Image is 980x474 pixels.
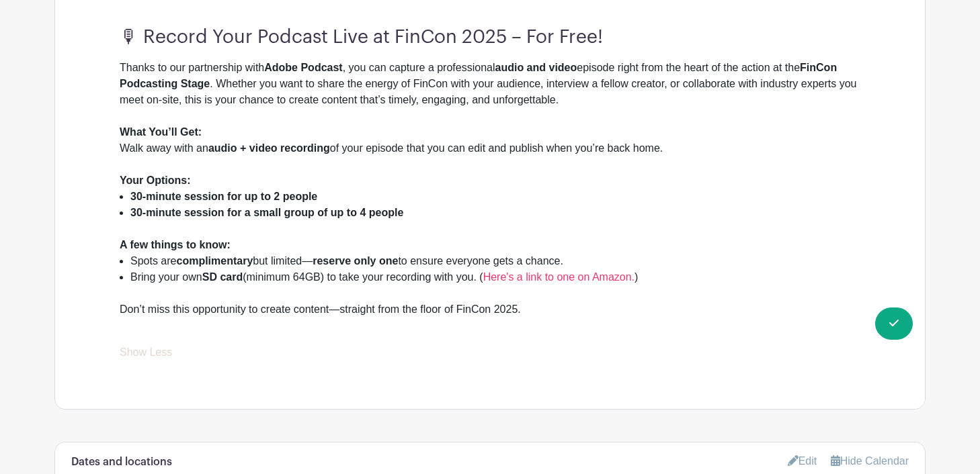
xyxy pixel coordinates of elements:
[120,60,860,124] div: Thanks to our partnership with , you can capture a professional episode right from the heart of t...
[313,255,398,267] strong: reserve only one
[120,15,860,49] h3: 🎙 Record Your Podcast Live at FinCon 2025 – For Free!
[202,271,243,283] strong: SD card
[120,239,231,250] strong: A few things to know:
[120,62,837,89] strong: FinCon Podcasting Stage
[264,62,342,73] strong: Adobe Podcast
[120,126,202,138] strong: What You’ll Get:
[495,62,577,73] strong: audio and video
[208,142,330,154] strong: audio + video recording
[130,207,403,218] strong: 30-minute session for a small group of up to 4 people
[176,255,253,267] strong: complimentary
[130,269,860,301] li: Bring your own (minimum 64GB) to take your recording with you. ( )
[120,346,172,363] a: Show Less
[120,301,860,334] div: Don’t miss this opportunity to create content—straight from the floor of FinCon 2025.
[483,271,635,283] a: Here's a link to one on Amazon.
[120,124,860,173] div: Walk away with an of your episode that you can edit and publish when you’re back home.
[71,456,172,469] h6: Dates and locations
[130,253,860,269] li: Spots are but limited— to ensure everyone gets a chance.
[788,450,817,472] a: Edit
[831,455,909,467] a: Hide Calendar
[130,191,317,202] strong: 30-minute session for up to 2 people
[120,175,190,186] strong: Your Options:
